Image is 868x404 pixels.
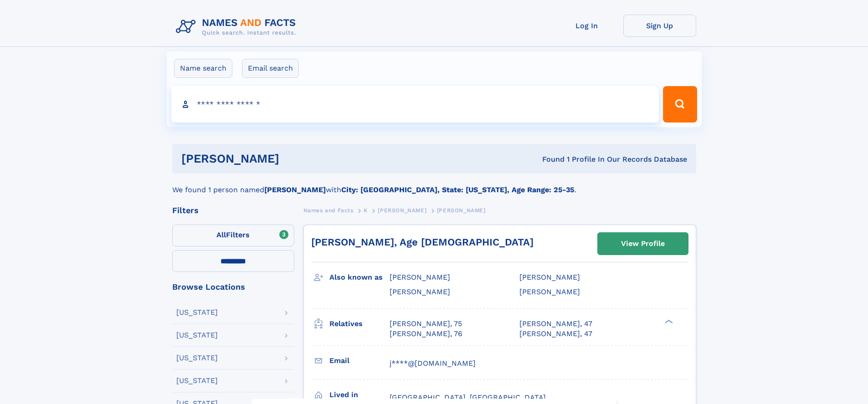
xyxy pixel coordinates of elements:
[176,332,218,339] div: [US_STATE]
[437,207,486,214] span: [PERSON_NAME]
[663,318,673,324] div: ❯
[242,59,299,78] label: Email search
[172,174,696,195] div: We found 1 person named with .
[329,316,390,332] h3: Relatives
[519,319,592,329] a: [PERSON_NAME], 47
[623,15,696,37] a: Sign Up
[390,273,450,281] span: [PERSON_NAME]
[390,393,546,402] span: [GEOGRAPHIC_DATA], [GEOGRAPHIC_DATA]
[411,154,687,164] div: Found 1 Profile In Our Records Database
[364,205,368,216] a: K
[264,185,326,194] b: [PERSON_NAME]
[550,15,623,37] a: Log In
[390,287,450,296] span: [PERSON_NAME]
[172,283,294,291] div: Browse Locations
[174,59,232,78] label: Name search
[663,86,697,123] button: Search Button
[172,15,303,39] img: Logo Names and Facts
[598,233,688,255] a: View Profile
[519,273,580,281] span: [PERSON_NAME]
[176,309,218,316] div: [US_STATE]
[311,236,534,248] a: [PERSON_NAME], Age [DEMOGRAPHIC_DATA]
[329,353,390,368] h3: Email
[519,329,592,339] a: [PERSON_NAME], 47
[378,205,426,216] a: [PERSON_NAME]
[329,270,390,285] h3: Also known as
[378,207,426,214] span: [PERSON_NAME]
[172,206,294,215] div: Filters
[329,387,390,403] h3: Lived in
[171,86,659,123] input: search input
[390,319,462,329] a: [PERSON_NAME], 75
[364,207,368,214] span: K
[216,230,226,239] span: All
[176,377,218,384] div: [US_STATE]
[303,205,354,216] a: Names and Facts
[519,287,580,296] span: [PERSON_NAME]
[390,329,462,339] a: [PERSON_NAME], 76
[181,153,411,164] h1: [PERSON_NAME]
[341,185,574,194] b: City: [GEOGRAPHIC_DATA], State: [US_STATE], Age Range: 25-35
[621,233,665,254] div: View Profile
[176,354,218,362] div: [US_STATE]
[172,225,294,246] label: Filters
